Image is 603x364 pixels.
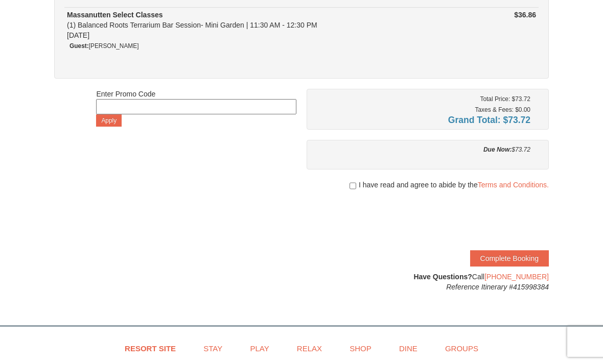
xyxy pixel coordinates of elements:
small: [PERSON_NAME] [69,42,138,50]
strong: Massanutten Select Classes [67,11,163,19]
div: Call [307,272,549,292]
strong: $36.86 [514,11,536,19]
a: Terms and Conditions. [478,181,549,189]
div: (1) Balanced Roots Terrarium Bar Session- Mini Garden | 11:30 AM - 12:30 PM [DATE] [67,10,427,40]
strong: Guest: [69,42,89,50]
button: Apply [96,114,122,127]
strong: Have Questions? [413,273,472,281]
a: [PHONE_NUMBER] [484,273,549,281]
em: Reference Itinerary #415998384 [446,283,549,291]
span: I have read and agree to abide by the [359,180,549,190]
strong: Due Now: [483,146,512,153]
div: Enter Promo Code [96,89,296,127]
a: Groups [432,337,491,360]
h4: Grand Total: $73.72 [314,115,530,125]
iframe: reCAPTCHA [393,200,549,240]
a: Dine [386,337,430,360]
a: Stay [191,337,235,360]
a: Play [237,337,282,360]
button: Complete Booking [470,250,549,266]
small: Total Price: $73.72 [480,95,530,103]
small: Taxes & Fees: $0.00 [475,106,530,113]
a: Relax [284,337,335,360]
a: Resort Site [112,337,189,360]
a: Shop [337,337,384,360]
div: $73.72 [314,144,530,155]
